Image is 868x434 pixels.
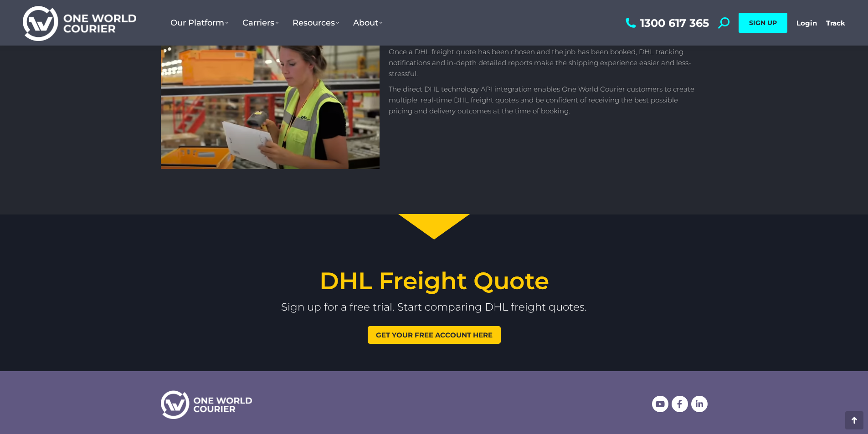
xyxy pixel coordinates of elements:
a: Carriers [236,9,286,37]
img: One World Courier [23,5,136,41]
a: 1300 617 365 [623,17,709,29]
span: Our Platform [170,18,229,28]
span: SIGN UP [749,19,777,27]
span: About [353,18,383,28]
a: Resources [286,9,346,37]
a: Get your free account here [368,326,501,344]
p: The direct DHL technology API integration enables One World Courier customers to create multiple,... [389,84,699,117]
span: Resources [293,18,339,28]
span: Get your free account here [376,332,493,338]
a: About [346,9,390,37]
a: Track [826,19,845,27]
a: SIGN UP [739,13,787,33]
a: Login [796,19,817,27]
span: Carriers [242,18,279,28]
img: DHL employee tagging parcel document [161,27,380,169]
a: Our Platform [164,9,236,37]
